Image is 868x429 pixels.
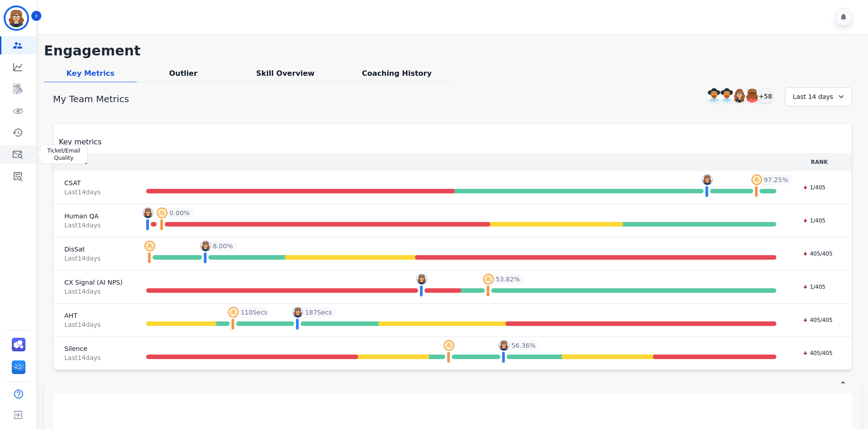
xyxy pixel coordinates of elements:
[64,178,123,187] span: CSAT
[44,43,861,59] h1: Engagement
[764,175,788,184] span: 97.25 %
[785,87,852,106] div: Last 14 days
[758,88,773,104] div: +58
[292,307,303,318] img: profile-pic
[798,316,837,325] div: 405/405
[200,241,211,251] img: profile-pic
[751,174,762,185] img: profile-pic
[230,68,341,82] div: Skill Overview
[64,212,123,221] span: Human QA
[64,353,123,362] span: Last 14 day s
[798,349,837,358] div: 405/405
[798,282,830,291] div: 1/405
[64,278,123,287] span: CX Signal (AI NPS)
[483,274,494,285] img: profile-pic
[64,245,123,254] span: DisSat
[444,340,454,351] img: profile-pic
[241,308,267,317] span: 110 Secs
[44,68,137,82] div: Key Metrics
[59,137,102,148] span: Key metrics
[305,308,332,317] span: 187 Secs
[157,207,168,218] img: profile-pic
[213,242,233,251] span: 8.00 %
[228,307,239,318] img: profile-pic
[137,68,230,82] div: Outlier
[5,7,27,29] img: Bordered avatar
[64,187,123,197] span: Last 14 day s
[144,241,155,251] img: profile-pic
[496,275,520,284] span: 53.82 %
[64,320,123,329] span: Last 14 day s
[64,344,123,353] span: Silence
[787,153,852,171] th: RANK
[798,249,837,258] div: 405/405
[64,287,123,296] span: Last 14 day s
[702,174,713,185] img: profile-pic
[64,311,123,320] span: AHT
[798,183,830,192] div: 1/405
[341,68,452,82] div: Coaching History
[54,153,133,171] th: METRIC
[169,208,189,217] span: 0.00 %
[498,340,509,351] img: profile-pic
[53,93,129,105] h1: My Team Metrics
[798,216,830,225] div: 1/405
[64,254,123,263] span: Last 14 day s
[416,274,427,285] img: profile-pic
[64,221,123,230] span: Last 14 day s
[511,341,535,350] span: 56.36 %
[143,207,153,218] img: profile-pic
